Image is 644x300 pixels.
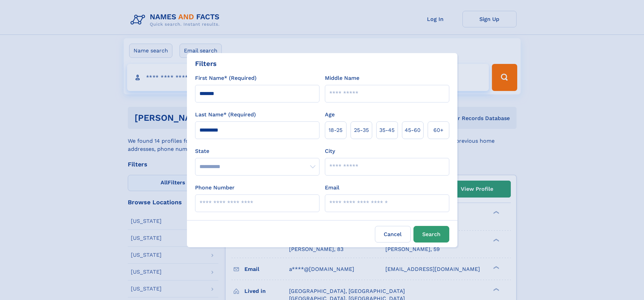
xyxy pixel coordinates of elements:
label: Email [325,184,339,192]
label: Phone Number [195,184,235,192]
label: Last Name* (Required) [195,111,256,119]
span: 60+ [433,126,444,134]
button: Search [413,226,449,243]
label: Age [325,111,335,119]
label: City [325,147,335,155]
span: 18‑25 [329,126,342,134]
span: 25‑35 [354,126,369,134]
label: Cancel [375,226,411,243]
span: 45‑60 [405,126,421,134]
label: State [195,147,319,155]
span: 35‑45 [379,126,395,134]
label: First Name* (Required) [195,74,257,82]
label: Middle Name [325,74,359,82]
div: Filters [195,59,217,69]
